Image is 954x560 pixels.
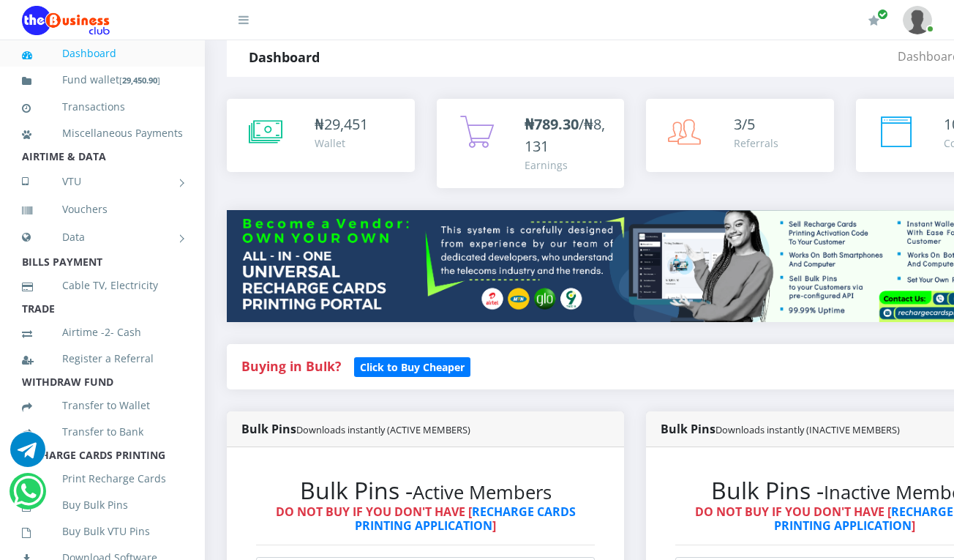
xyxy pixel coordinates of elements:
a: Vouchers [22,193,183,226]
a: Chat for support [13,485,43,509]
span: /₦8,131 [525,114,605,156]
b: Click to Buy Cheaper [360,360,465,374]
a: Register a Referral [22,342,183,376]
div: Referrals [734,135,778,151]
b: 29,450.90 [122,75,157,86]
a: Miscellaneous Payments [22,116,183,150]
a: RECHARGE CARDS PRINTING APPLICATION [355,504,576,534]
small: Downloads instantly (INACTIVE MEMBERS) [715,423,900,436]
a: Transactions [22,90,183,124]
span: 29,451 [324,114,368,134]
a: Buy Bulk VTU Pins [22,515,183,548]
a: ₦29,451 Wallet [227,99,415,172]
span: Renew/Upgrade Subscription [877,9,888,20]
small: [ ] [119,75,160,86]
strong: Bulk Pins [661,421,900,437]
h2: Bulk Pins - [256,477,595,504]
a: Click to Buy Cheaper [354,357,470,375]
strong: Buying in Bulk? [241,357,341,375]
b: ₦789.30 [525,114,579,134]
a: ₦789.30/₦8,131 Earnings [437,99,625,188]
a: Transfer to Wallet [22,389,183,422]
a: Buy Bulk Pins [22,488,183,522]
div: ₦ [315,113,368,135]
img: User [903,6,932,34]
i: Renew/Upgrade Subscription [868,15,879,26]
span: 3/5 [734,114,755,134]
a: VTU [22,163,183,200]
a: Chat for support [10,443,45,467]
a: 3/5 Referrals [646,99,834,172]
small: Active Members [413,479,552,505]
a: Cable TV, Electricity [22,269,183,302]
a: Dashboard [22,37,183,70]
div: Earnings [525,157,610,173]
a: Print Recharge Cards [22,462,183,496]
a: Transfer to Bank [22,415,183,449]
img: Logo [22,6,110,35]
small: Downloads instantly (ACTIVE MEMBERS) [296,423,470,436]
strong: DO NOT BUY IF YOU DON'T HAVE [ ] [276,504,576,534]
strong: Bulk Pins [241,421,470,437]
div: Wallet [315,135,368,151]
strong: Dashboard [249,48,320,66]
a: Airtime -2- Cash [22,316,183,349]
a: Fund wallet[29,450.90] [22,63,183,97]
a: Data [22,219,183,255]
